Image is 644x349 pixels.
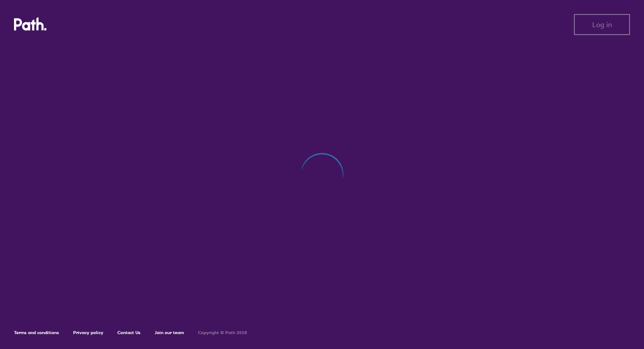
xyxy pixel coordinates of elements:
[117,330,141,335] a: Contact Us
[155,330,184,335] a: Join our team
[14,330,59,335] a: Terms and conditions
[574,14,630,35] button: Log in
[592,21,612,28] span: Log in
[198,330,247,335] h6: Copyright © Path 2018
[73,330,103,335] a: Privacy policy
